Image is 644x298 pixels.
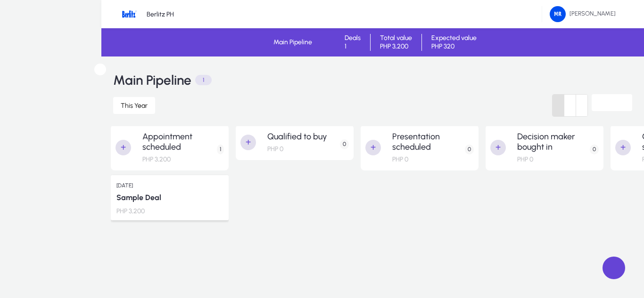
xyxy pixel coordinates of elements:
p: 1 [217,145,224,154]
p: PHP 3,200 [380,43,412,51]
h2: Decision maker bought in [517,131,590,152]
span: Main Pipeline [273,39,312,47]
p: PHP 3,200 [142,156,171,164]
button: [PERSON_NAME] [542,6,625,23]
h2: Appointment scheduled [142,131,217,152]
img: 148.png [550,6,566,22]
h2: Qualified to buy [267,131,327,142]
button: + [240,135,256,150]
button: Main Pipeline [260,34,326,51]
h3: Sample Deal [116,193,223,202]
p: PHP 0 [392,156,408,164]
p: Berlitz PH [147,10,174,18]
p: 0 [590,145,599,154]
span: [PERSON_NAME] [550,6,618,22]
p: PHP 320 [431,43,477,51]
button: + [116,140,131,155]
p: 1 [195,75,212,85]
h3: Main Pipeline [113,74,191,86]
button: Add deal [592,94,632,111]
button: + [365,140,381,155]
span: Add deal [599,99,625,107]
p: 0 [340,139,349,149]
mat-button-toggle-group: Font Style [552,94,588,117]
p: 0 [465,145,474,154]
button: + [615,140,631,155]
p: Deals [345,34,361,42]
p: PHP 0 [267,145,283,153]
p: PHP 0 [517,156,533,164]
img: 28.png [120,5,138,23]
p: Expected value [431,34,477,42]
button: + [490,140,506,155]
span: This Year [121,102,148,110]
p: 1 [345,43,361,51]
button: This Year [113,97,155,114]
h2: Presentation scheduled [392,131,465,152]
p: Total value [380,34,412,42]
p: [DATE] [116,181,133,190]
p: PHP 3,200 [116,208,223,216]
